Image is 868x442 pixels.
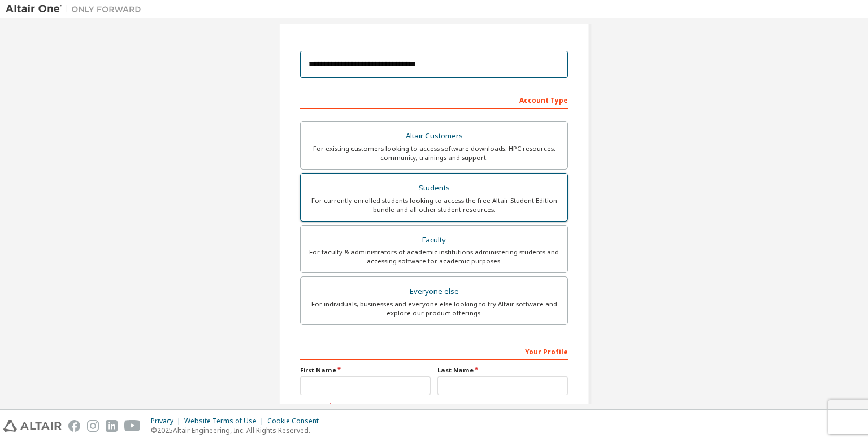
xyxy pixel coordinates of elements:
div: Faculty [307,232,561,248]
img: linkedin.svg [106,420,118,432]
div: Account Type [300,90,568,109]
img: altair_logo.svg [3,420,62,432]
img: Altair One [6,3,147,15]
label: Last Name [437,366,568,375]
div: Everyone else [307,284,561,300]
div: For currently enrolled students looking to access the free Altair Student Edition bundle and all ... [307,196,561,214]
div: For individuals, businesses and everyone else looking to try Altair software and explore our prod... [307,300,561,318]
div: Altair Customers [307,128,561,144]
div: For existing customers looking to access software downloads, HPC resources, community, trainings ... [307,144,561,162]
label: Job Title [300,402,568,411]
img: instagram.svg [87,420,99,432]
div: Privacy [151,417,184,426]
p: © 2025 Altair Engineering, Inc. All Rights Reserved. [151,426,325,435]
div: Students [307,180,561,196]
div: For faculty & administrators of academic institutions administering students and accessing softwa... [307,248,561,266]
div: Website Terms of Use [184,417,267,426]
img: youtube.svg [124,420,141,432]
div: Cookie Consent [267,417,325,426]
div: Your Profile [300,342,568,360]
label: First Name [300,366,431,375]
img: facebook.svg [68,420,80,432]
